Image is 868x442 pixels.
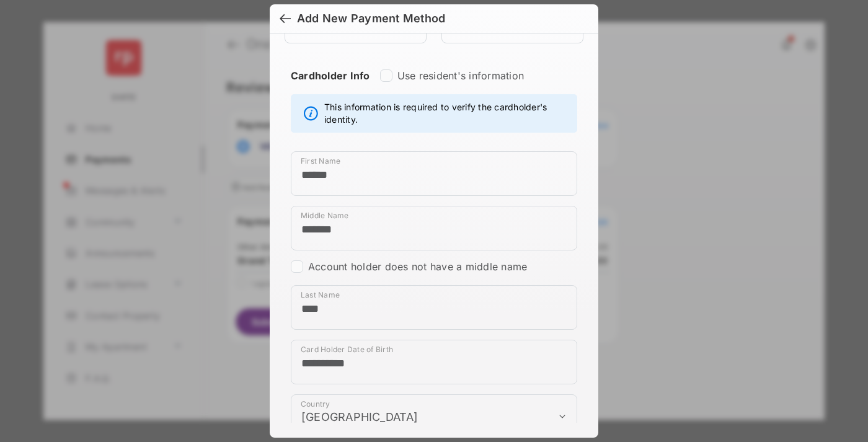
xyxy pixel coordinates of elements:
[324,101,570,126] span: This information is required to verify the cardholder's identity.
[308,260,527,273] label: Account holder does not have a middle name
[291,394,577,439] div: payment_method_screening[postal_addresses][country]
[291,69,370,104] strong: Cardholder Info
[297,12,445,25] div: Add New Payment Method
[397,69,524,82] label: Use resident's information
